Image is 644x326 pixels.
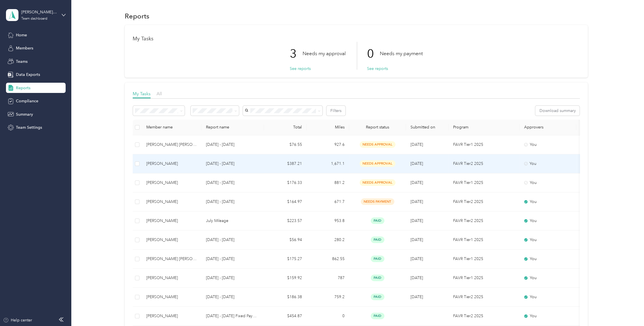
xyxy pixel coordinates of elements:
p: [DATE] - [DATE] [206,294,259,300]
p: FAVR Tier2 2025 [453,161,515,167]
span: Members [16,45,33,51]
td: $175.27 [264,250,307,269]
div: Member name [146,125,197,130]
td: $223.57 [264,211,307,231]
td: 787 [307,269,349,288]
div: [PERSON_NAME] [146,218,197,224]
iframe: Everlance-gr Chat Button Frame [612,294,644,326]
td: $56.94 [264,231,307,250]
th: Program [449,120,520,135]
p: July Mileage [206,218,259,224]
th: Member name [142,120,201,135]
p: [DATE] - [DATE] [206,256,259,262]
span: [DATE] [410,294,423,299]
span: My Tasks [133,91,151,96]
p: [DATE] - [DATE] [206,199,259,205]
span: [DATE] [410,256,423,261]
p: FAVR Tier2 2025 [453,313,515,319]
div: [PERSON_NAME] [146,237,197,243]
button: See reports [290,66,311,72]
td: $387.21 [264,154,307,173]
td: $454.87 [264,307,307,326]
div: [PERSON_NAME] [146,275,197,281]
span: All [157,91,162,96]
td: 759.2 [307,288,349,307]
div: [PERSON_NAME][EMAIL_ADDRESS][PERSON_NAME][DOMAIN_NAME] [21,9,57,15]
div: Total [268,125,302,130]
span: Report status [354,125,401,130]
div: [PERSON_NAME] [146,161,197,167]
p: [DATE] - [DATE] [206,180,259,186]
span: [DATE] [410,275,423,280]
div: [PERSON_NAME] [PERSON_NAME] [146,256,197,262]
span: [DATE] [410,180,423,185]
td: $159.92 [264,269,307,288]
div: [PERSON_NAME] [146,313,197,319]
span: paid [371,217,384,224]
div: Team dashboard [21,17,47,20]
p: FAVR Tier2 2025 [453,218,515,224]
span: paid [371,313,384,319]
p: [DATE] - [DATE] [206,161,259,167]
div: You [524,294,572,300]
td: FAVR Tier1 2025 [449,231,520,250]
span: Teams [16,59,28,65]
p: FAVR Tier1 2025 [453,142,515,148]
button: See reports [367,66,388,72]
p: FAVR Tier1 2025 [453,180,515,186]
td: 953.8 [307,211,349,231]
span: [DATE] [410,237,423,242]
span: needs approval [360,141,395,148]
h1: Reports [125,13,149,19]
div: Help center [3,317,32,323]
p: Needs my payment [380,50,423,57]
td: 671.7 [307,192,349,211]
td: $186.38 [264,288,307,307]
button: Download summary [535,106,580,116]
td: FAVR Tier1 2025 [449,269,520,288]
div: You [524,237,572,243]
td: FAVR Tier2 2025 [449,154,520,173]
td: 881.2 [307,173,349,192]
td: 280.2 [307,231,349,250]
td: FAVR Tier2 2025 [449,211,520,231]
div: [PERSON_NAME] [146,180,197,186]
td: FAVR Tier1 2025 [449,135,520,154]
p: 3 [290,42,303,66]
p: FAVR Tier2 2025 [453,294,515,300]
td: $176.33 [264,173,307,192]
td: $76.55 [264,135,307,154]
span: paid [371,256,384,262]
span: Compliance [16,98,38,104]
div: You [524,275,572,281]
div: [PERSON_NAME] [146,199,197,205]
td: FAVR Tier1 2025 [449,173,520,192]
p: [DATE] - [DATE] [206,237,259,243]
td: 1,671.1 [307,154,349,173]
button: Filters [326,106,345,116]
p: [DATE] - [DATE] Fixed Payment [206,313,259,319]
td: FAVR Tier2 2025 [449,307,520,326]
p: 0 [367,42,380,66]
div: Miles [311,125,345,130]
span: paid [371,294,384,300]
p: Needs my approval [303,50,346,57]
div: You [524,313,572,319]
td: FAVR Tier1 2025 [449,250,520,269]
p: FAVR Tier1 2025 [453,237,515,243]
div: You [524,142,572,148]
span: Reports [16,85,30,91]
span: Home [16,32,27,38]
span: [DATE] [410,199,423,204]
td: FAVR Tier2 2025 [449,192,520,211]
td: $164.97 [264,192,307,211]
p: FAVR Tier1 2025 [453,256,515,262]
p: FAVR Tier2 2025 [453,199,515,205]
span: [DATE] [410,142,423,147]
span: Data Exports [16,72,40,78]
div: You [524,161,572,167]
div: You [524,256,572,262]
td: 0 [307,307,349,326]
p: [DATE] - [DATE] [206,275,259,281]
span: needs payment [361,198,394,205]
